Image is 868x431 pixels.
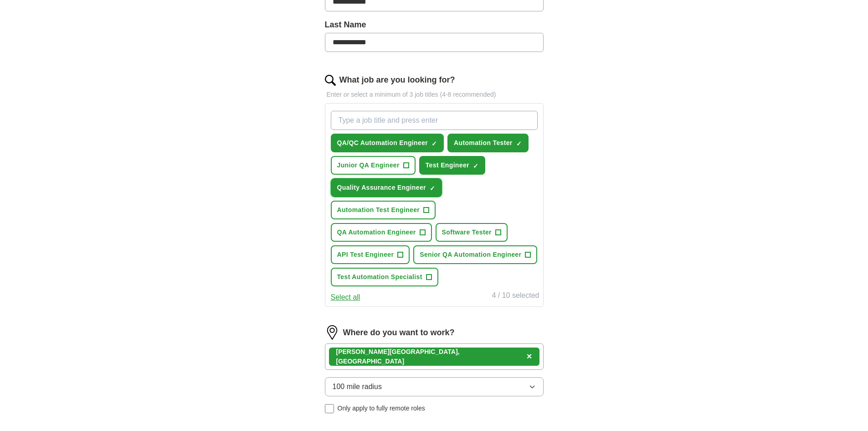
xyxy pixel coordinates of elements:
label: What job are you looking for? [339,74,455,86]
span: Software Tester [442,228,492,237]
button: QA Automation Engineer [331,223,432,242]
div: 4 / 10 selected [492,290,539,303]
button: Automation Test Engineer [331,201,436,219]
img: location.png [325,325,339,340]
img: search.png [325,75,336,86]
span: Test Automation Specialist [337,272,422,282]
input: Type a job title and press enter [331,111,538,130]
span: ✓ [516,140,522,147]
span: Quality Assurance Engineer [337,183,426,192]
button: Quality Assurance Engineer✓ [331,178,442,197]
button: QA/QC Automation Engineer✓ [331,134,444,152]
input: Only apply to fully remote roles [325,404,334,413]
button: API Test Engineer [331,245,410,264]
button: Software Tester [436,223,508,242]
button: Automation Tester✓ [447,134,529,152]
span: Automation Tester [454,138,513,148]
button: Select all [331,292,360,303]
span: Junior QA Engineer [337,161,400,170]
span: × [527,351,532,361]
span: ✓ [430,185,435,192]
label: Where do you want to work? [343,327,455,339]
button: Senior QA Automation Engineer [413,245,537,264]
label: Last Name [325,19,544,31]
span: QA Automation Engineer [337,228,416,237]
span: ✓ [431,140,437,147]
span: Automation Test Engineer [337,205,420,215]
div: [PERSON_NAME][GEOGRAPHIC_DATA], [GEOGRAPHIC_DATA] [336,347,523,366]
button: Test Automation Specialist [331,268,438,286]
span: Test Engineer [426,161,469,170]
span: 100 mile radius [333,381,382,392]
button: Junior QA Engineer [331,156,416,175]
span: API Test Engineer [337,250,394,260]
span: QA/QC Automation Engineer [337,138,428,148]
p: Enter or select a minimum of 3 job titles (4-8 recommended) [325,90,544,99]
span: ✓ [473,162,478,170]
button: × [527,350,532,363]
button: Test Engineer✓ [419,156,485,175]
span: Senior QA Automation Engineer [420,250,521,260]
span: Only apply to fully remote roles [338,404,425,413]
button: 100 mile radius [325,377,544,396]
